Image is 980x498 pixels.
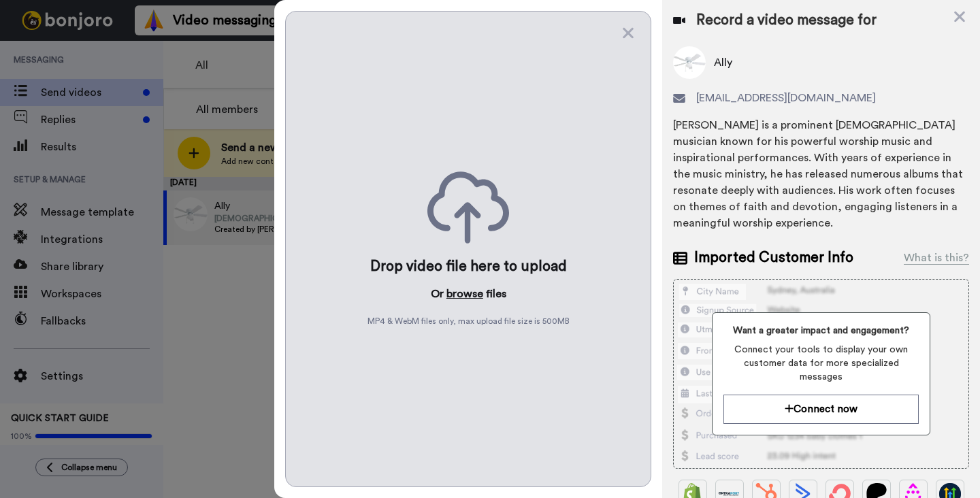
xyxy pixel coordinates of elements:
div: What is this? [904,250,969,266]
p: Or files [431,286,506,302]
div: Drop video file here to upload [370,257,567,276]
span: [EMAIL_ADDRESS][DOMAIN_NAME] [696,90,876,106]
span: MP4 & WebM files only, max upload file size is 500 MB [367,316,570,327]
span: Imported Customer Info [694,248,853,268]
div: [PERSON_NAME] is a prominent [DEMOGRAPHIC_DATA] musician known for his powerful worship music and... [673,117,969,231]
span: Connect your tools to display your own customer data for more specialized messages [723,343,918,384]
button: browse [446,286,483,302]
span: Want a greater impact and engagement? [723,324,918,337]
button: Connect now [723,395,918,424]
